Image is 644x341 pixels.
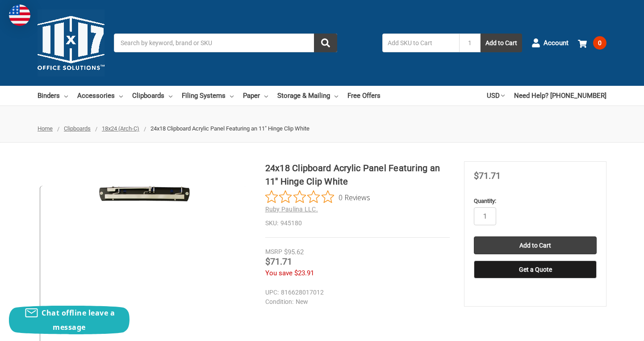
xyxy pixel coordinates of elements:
[474,170,501,181] span: $71.71
[265,288,279,297] dt: UPC:
[382,34,459,52] input: Add SKU to Cart
[593,36,606,50] span: 0
[487,86,505,105] a: USD
[114,34,337,52] input: Search by keyword, brand or SKU
[578,31,606,55] a: 0
[102,125,139,132] a: 18x24 (Arch-C)
[265,219,278,228] dt: SKU:
[474,261,597,278] button: Get a Quote
[265,256,292,267] span: $71.71
[294,269,314,277] span: $23.91
[77,86,123,105] a: Accessories
[42,308,115,332] span: Chat offline leave a message
[265,161,450,188] h1: 24x18 Clipboard Acrylic Panel Featuring an 11" Hinge Clip White
[38,9,105,76] img: 11x17.com
[265,297,293,307] dt: Condition:
[474,236,597,254] input: Add to Cart
[9,4,30,26] img: duty and tax information for United States
[182,86,234,105] a: Filing Systems
[243,86,268,105] a: Paper
[339,190,370,204] span: 0 Reviews
[481,34,522,52] button: Add to Cart
[265,190,370,204] button: Rated 0 out of 5 stars from 0 reviews. Jump to reviews.
[38,86,68,105] a: Binders
[265,206,318,213] a: Ruby Paulina LLC.
[265,219,450,228] dd: 945180
[265,269,293,277] span: You save
[347,86,381,105] a: Free Offers
[151,125,309,132] span: 24x18 Clipboard Acrylic Panel Featuring an 11" Hinge Clip White
[64,125,91,132] a: Clipboards
[265,297,446,307] dd: New
[531,31,569,55] a: Account
[544,38,569,48] span: Account
[277,86,338,105] a: Storage & Mailing
[474,197,597,206] label: Quantity:
[38,125,53,132] a: Home
[514,86,606,105] a: Need Help? [PHONE_NUMBER]
[9,306,130,334] button: Chat offline leave a message
[265,288,446,297] dd: 816628017012
[132,86,172,105] a: Clipboards
[265,247,282,257] div: MSRP
[284,248,304,256] span: $95.62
